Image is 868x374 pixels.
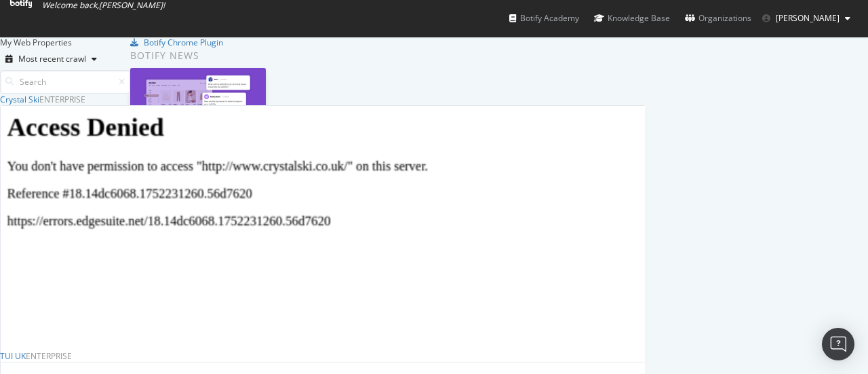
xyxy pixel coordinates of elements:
div: Botify Academy [509,12,579,25]
span: Michael Boulter [776,12,840,24]
div: Enterprise [26,350,72,362]
div: Botify news [130,48,538,63]
a: Botify Chrome Plugin [130,37,223,48]
img: How to Save Hours on Content and Research Workflows with Botify Assist [130,68,266,139]
div: Open Intercom Messenger [822,328,854,360]
div: Organizations [685,12,751,25]
div: Most recent crawl [18,55,86,63]
div: Knowledge Base [594,12,670,25]
button: [PERSON_NAME] [751,7,861,29]
div: Botify Chrome Plugin [144,37,223,48]
div: Enterprise [39,94,85,105]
